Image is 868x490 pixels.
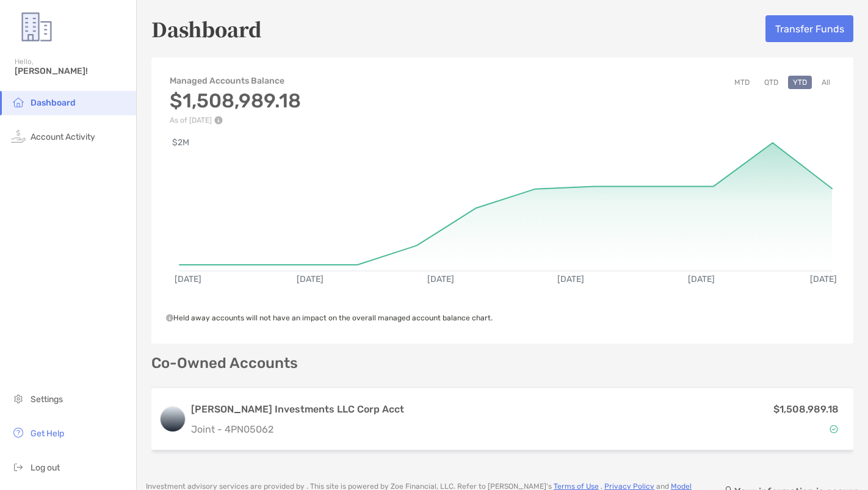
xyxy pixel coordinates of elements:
text: [DATE] [810,274,837,284]
text: [DATE] [427,274,454,284]
button: QTD [759,76,783,89]
img: Performance Info [214,116,223,124]
img: settings icon [11,391,26,406]
span: [PERSON_NAME]! [15,66,129,76]
button: All [817,76,835,89]
button: YTD [788,76,812,89]
text: [DATE] [175,274,201,284]
h3: $1,508,989.18 [170,89,301,112]
button: Transfer Funds [765,15,853,42]
img: get-help icon [11,425,26,440]
span: Account Activity [31,132,95,142]
span: Dashboard [31,98,76,108]
text: [DATE] [297,274,324,284]
img: Zoe Logo [15,5,59,49]
span: Settings [31,394,63,405]
p: Co-Owned Accounts [151,356,853,371]
p: As of [DATE] [170,116,301,124]
img: logo account [161,407,185,431]
span: Get Help [31,428,64,439]
button: MTD [729,76,754,89]
text: [DATE] [557,274,584,284]
img: household icon [11,95,26,109]
text: $2M [172,137,189,148]
h5: Dashboard [151,15,262,43]
p: Joint - 4PN05062 [191,422,404,437]
h4: Managed Accounts Balance [170,76,301,86]
text: [DATE] [688,274,715,284]
p: $1,508,989.18 [773,402,839,417]
h3: [PERSON_NAME] Investments LLC Corp Acct [191,402,404,417]
span: Held away accounts will not have an impact on the overall managed account balance chart. [166,314,493,322]
img: activity icon [11,129,26,143]
img: Account Status icon [830,425,838,433]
